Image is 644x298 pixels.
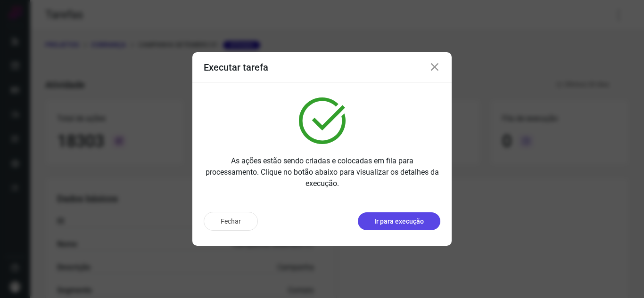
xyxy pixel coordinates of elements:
img: verified.svg [299,97,346,144]
p: Ir para execução [374,217,424,226]
h3: Executar tarefa [204,62,268,73]
button: Fechar [204,212,258,231]
p: As ações estão sendo criadas e colocadas em fila para processamento. Clique no botão abaixo para ... [204,155,440,189]
button: Ir para execução [358,212,440,230]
